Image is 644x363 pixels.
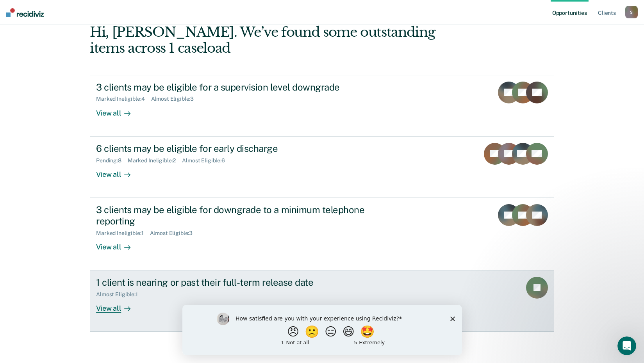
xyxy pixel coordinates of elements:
[90,137,554,198] a: 6 clients may be eligible for early dischargePending:8Marked Ineligible:2Almost Eligible:6View all
[625,6,638,18] button: S
[90,198,554,270] a: 3 clients may be eligible for downgrade to a minimum telephone reportingMarked Ineligible:1Almost...
[96,82,370,93] div: 3 clients may be eligible for a supervision level downgrade
[96,298,140,313] div: View all
[96,230,150,237] div: Marked Ineligible : 1
[128,157,182,164] div: Marked Ineligible : 2
[6,8,44,17] img: Recidiviz
[96,164,140,179] div: View all
[617,336,636,355] iframe: Intercom live chat
[182,157,231,164] div: Almost Eligible : 6
[96,157,128,164] div: Pending : 8
[96,143,370,154] div: 6 clients may be eligible for early discharge
[96,291,144,298] div: Almost Eligible : 1
[182,305,462,355] iframe: Survey by Kim from Recidiviz
[90,270,554,332] a: 1 client is nearing or past their full-term release dateAlmost Eligible:1View all
[90,75,554,137] a: 3 clients may be eligible for a supervision level downgradeMarked Ineligible:4Almost Eligible:3Vi...
[96,277,370,288] div: 1 client is nearing or past their full-term release date
[150,230,199,237] div: Almost Eligible : 3
[151,96,200,102] div: Almost Eligible : 3
[96,102,140,117] div: View all
[96,204,370,227] div: 3 clients may be eligible for downgrade to a minimum telephone reporting
[90,24,461,56] div: Hi, [PERSON_NAME]. We’ve found some outstanding items across 1 caseload
[96,96,151,102] div: Marked Ineligible : 4
[96,236,140,251] div: View all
